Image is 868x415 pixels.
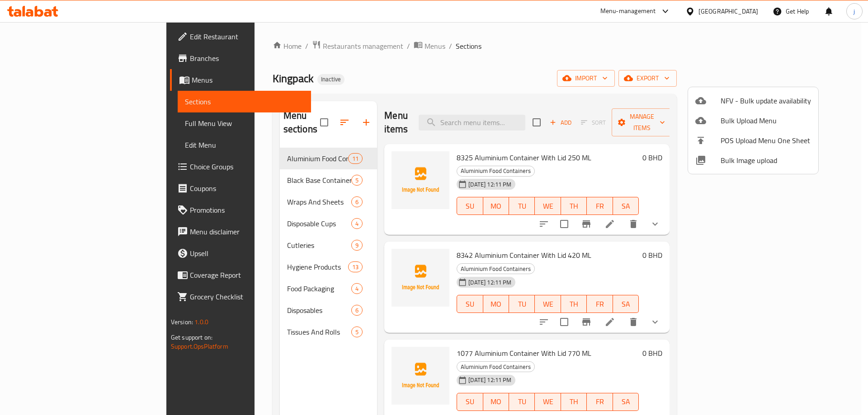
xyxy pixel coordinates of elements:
span: Bulk Image upload [721,155,811,166]
span: Bulk Upload Menu [721,115,811,126]
span: POS Upload Menu One Sheet [721,135,811,146]
li: NFV - Bulk update availability [688,91,818,111]
span: NFV - Bulk update availability [721,95,811,106]
li: Upload bulk menu [688,111,818,131]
